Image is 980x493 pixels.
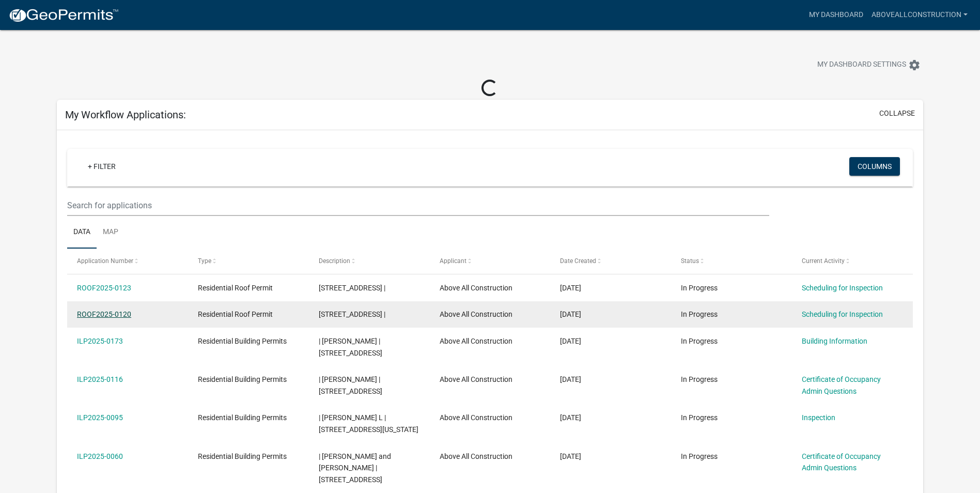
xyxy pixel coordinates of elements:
[440,413,512,422] span: Above All Construction
[319,375,382,395] span: | Spath, Buffy | 302 E PLUM ST
[67,249,188,273] datatable-header-cell: Application Number
[809,55,929,75] button: My Dashboard Settingssettings
[560,310,581,318] span: 08/05/2025
[802,284,883,292] a: Scheduling for Inspection
[80,157,124,176] a: + Filter
[77,452,123,460] a: ILP2025-0060
[67,216,97,249] a: Data
[319,310,385,318] span: 570 S MAIN ST |
[97,216,125,249] a: Map
[802,413,835,422] a: Inspection
[77,413,123,422] a: ILP2025-0095
[560,284,581,292] span: 08/05/2025
[319,413,418,434] span: | Beckett, Russell L | 3820 S ILLINOIS ST
[802,337,867,345] a: Building Information
[560,337,581,345] span: 07/16/2025
[805,5,867,25] a: My Dashboard
[681,337,718,345] span: In Progress
[198,284,273,292] span: Residential Roof Permit
[188,249,309,273] datatable-header-cell: Type
[908,59,921,71] i: settings
[440,452,512,460] span: Above All Construction
[681,375,718,383] span: In Progress
[560,413,581,422] span: 04/16/2025
[198,337,287,345] span: Residential Building Permits
[802,257,845,265] span: Current Activity
[198,452,287,460] span: Residential Building Permits
[802,310,883,318] a: Scheduling for Inspection
[440,284,512,292] span: Above All Construction
[440,337,512,345] span: Above All Construction
[681,310,718,318] span: In Progress
[560,257,596,265] span: Date Created
[65,109,186,121] h5: My Workflow Applications:
[671,249,792,273] datatable-header-cell: Status
[319,284,385,292] span: 4840 E FARMINGTON RD |
[440,310,512,318] span: Above All Construction
[77,337,123,345] a: ILP2025-0173
[867,5,972,25] a: AboveAllConstruction
[792,249,913,273] datatable-header-cell: Current Activity
[560,452,581,460] span: 03/20/2025
[681,413,718,422] span: In Progress
[198,375,287,383] span: Residential Building Permits
[319,257,350,265] span: Description
[67,195,769,216] input: Search for applications
[879,108,915,119] button: collapse
[802,452,881,472] a: Certificate of Occupancy Admin Questions
[77,310,131,318] a: ROOF2025-0120
[429,249,550,273] datatable-header-cell: Applicant
[319,337,382,357] span: | Yoder, Mikayla J | 622 SOUTH ST
[817,59,906,71] span: My Dashboard Settings
[440,375,512,383] span: Above All Construction
[319,452,391,484] span: | Hurst, Stephen A and Darcie J Baxter | 2731 W CHAPEL PIKE
[849,157,900,176] button: Columns
[198,257,211,265] span: Type
[77,257,133,265] span: Application Number
[681,284,718,292] span: In Progress
[560,375,581,383] span: 05/05/2025
[440,257,466,265] span: Applicant
[550,249,671,273] datatable-header-cell: Date Created
[198,310,273,318] span: Residential Roof Permit
[681,452,718,460] span: In Progress
[309,249,430,273] datatable-header-cell: Description
[198,413,287,422] span: Residential Building Permits
[802,375,881,395] a: Certificate of Occupancy Admin Questions
[681,257,699,265] span: Status
[77,375,123,383] a: ILP2025-0116
[77,284,131,292] a: ROOF2025-0123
